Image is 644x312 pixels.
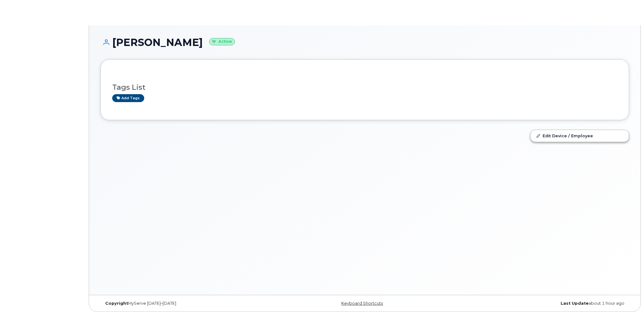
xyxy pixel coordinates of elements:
[341,301,383,306] a: Keyboard Shortcuts
[531,130,629,141] a: Edit Device / Employee
[100,37,629,48] h1: [PERSON_NAME]
[105,301,128,306] strong: Copyright
[112,83,617,91] h3: Tags List
[453,301,629,306] div: about 1 hour ago
[209,38,235,45] small: Active
[561,301,589,306] strong: Last Update
[112,94,144,102] a: Add tags
[100,301,277,306] div: MyServe [DATE]–[DATE]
